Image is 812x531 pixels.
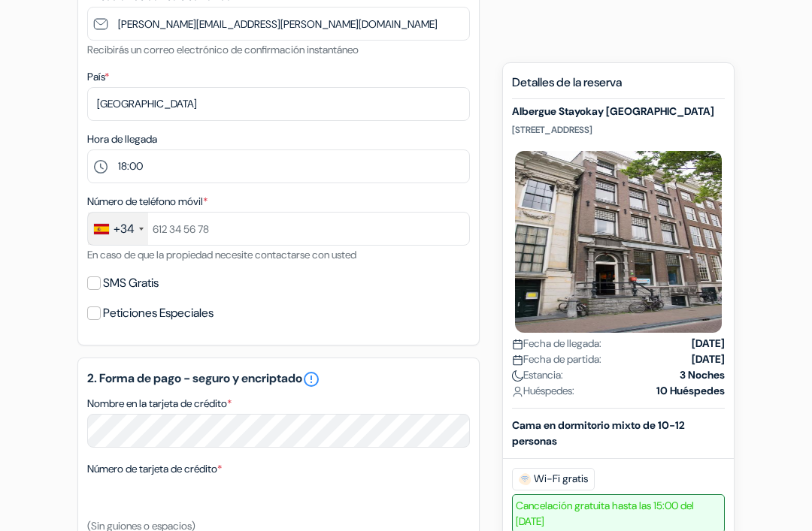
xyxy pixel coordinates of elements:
[512,386,523,397] img: user_icon.svg
[87,396,232,412] label: Nombre en la tarjeta de crédito
[512,370,523,382] img: moon.svg
[680,367,725,383] strong: 3 Noches
[512,339,523,350] img: calendar.svg
[512,383,574,399] span: Huéspedes:
[87,69,109,85] label: País
[512,418,685,448] b: Cama en dormitorio mixto de 10-12 personas
[87,131,157,147] label: Hora de llegada
[87,212,470,246] input: 612 34 56 78
[512,351,601,367] span: Fecha de partida:
[87,43,359,56] small: Recibirás un correo electrónico de confirmación instantáneo
[512,106,725,119] h5: Albergue Stayokay [GEOGRAPHIC_DATA]
[692,336,725,351] strong: [DATE]
[87,370,470,388] h5: 2. Forma de pago - seguro y encriptado
[103,273,159,294] label: SMS Gratis
[87,7,470,41] input: Introduzca la dirección de correo electrónico
[512,336,601,351] span: Fecha de llegada:
[103,303,214,324] label: Peticiones Especiales
[114,220,135,238] div: +34
[87,248,356,261] small: En caso de que la propiedad necesite contactarse con usted
[512,75,725,99] h5: Detalles de la reserva
[302,370,320,388] a: error_outline
[512,468,595,490] span: Wi-Fi gratis
[87,194,208,210] label: Número de teléfono móvil
[512,355,523,366] img: calendar.svg
[692,351,725,367] strong: [DATE]
[87,461,222,477] label: Número de tarjeta de crédito
[519,473,531,485] img: free_wifi.svg
[512,367,563,383] span: Estancia:
[656,383,725,399] strong: 10 Huéspedes
[512,124,725,136] p: [STREET_ADDRESS]
[88,213,148,245] div: Spain (España): +34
